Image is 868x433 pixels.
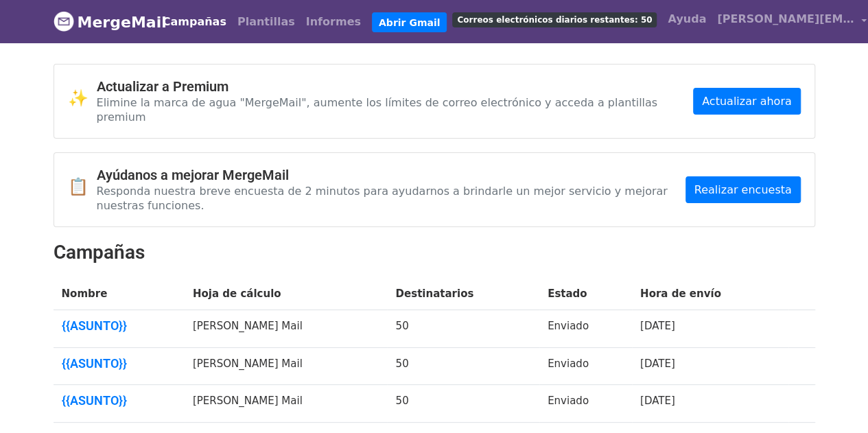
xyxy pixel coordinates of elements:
font: {{ASUNTO}} [62,393,127,408]
font: ✨ [68,89,89,108]
font: Elimine la marca de agua "MergeMail", aumente los límites de correo electrónico y acceda a planti... [97,96,657,124]
a: Plantillas [232,8,301,36]
a: {{ASUNTO}} [62,393,176,408]
font: Hora de envío [640,288,721,300]
font: {{ASUNTO}} [62,356,127,371]
a: Actualizar ahora [693,88,801,115]
font: Actualizar ahora [702,95,792,108]
font: Ayúdanos a mejorar MergeMail [97,167,289,183]
font: Informes [306,15,361,28]
font: MergeMail [78,14,167,31]
a: Ayuda [662,5,712,33]
font: Responda nuestra breve encuesta de 2 minutos para ayudarnos a brindarle un mejor servicio y mejor... [97,185,668,212]
font: 50 [395,320,408,332]
a: Abrir Gmail [372,12,447,33]
a: [DATE] [640,358,675,370]
a: {{ASUNTO}} [62,356,176,371]
a: MergeMail [54,8,146,36]
font: Actualizar a Premium [97,78,228,95]
font: 50 [395,395,408,407]
font: [PERSON_NAME] Mail [193,358,303,370]
font: [PERSON_NAME] Mail [193,395,303,407]
font: Enviado [548,395,589,407]
font: {{ASUNTO}} [62,318,127,333]
font: Hoja de cálculo [193,288,281,300]
font: Plantillas [237,15,295,28]
iframe: Widget de chat [799,367,868,433]
font: Estado [548,288,587,300]
font: Campañas [54,241,145,264]
font: 50 [395,358,408,370]
a: {{ASUNTO}} [62,318,176,333]
font: Abrir Gmail [379,16,440,27]
font: Correos electrónicos diarios restantes: 50 [457,15,652,25]
font: Realizar encuesta [694,183,792,196]
font: Destinatarios [395,288,473,300]
a: Correos electrónicos diarios restantes: 50 [447,5,662,33]
font: 📋 [68,177,89,196]
font: Ayuda [668,12,706,25]
font: [PERSON_NAME] Mail [193,320,303,332]
font: Enviado [548,320,589,332]
font: Nombre [62,288,108,300]
a: Campañas [157,8,232,36]
img: Logotipo de MergeMail [54,11,74,32]
a: Realizar encuesta [685,176,801,203]
font: Enviado [548,358,589,370]
a: [DATE] [640,395,675,407]
font: Campañas [163,15,226,28]
a: [DATE] [640,320,675,332]
a: Informes [301,8,366,36]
